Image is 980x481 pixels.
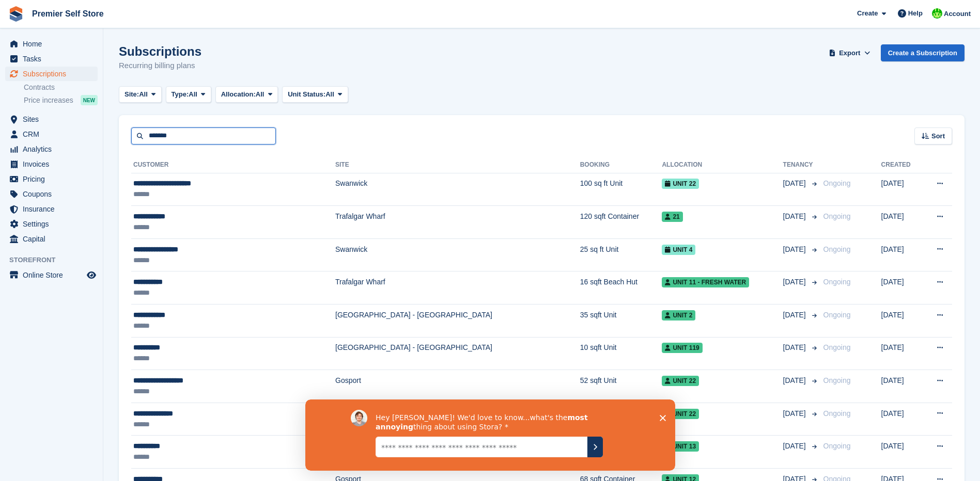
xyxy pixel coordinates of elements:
td: Trafalgar Wharf [335,271,580,304]
td: [DATE] [881,271,922,304]
td: 52 sqft Unit [580,370,662,403]
th: Site [335,157,580,173]
span: Ongoing [823,442,851,450]
span: [DATE] [783,441,808,452]
span: Ongoing [823,245,851,253]
button: Export [827,44,873,61]
span: Coupons [23,187,85,201]
span: [DATE] [783,244,808,255]
td: 100 sq ft Unit [580,173,662,206]
a: menu [5,217,98,231]
span: Analytics [23,142,85,156]
span: Invoices [23,157,85,171]
button: Unit Status: All [282,86,348,103]
span: Account [944,9,971,19]
span: Help [908,8,923,19]
span: Settings [23,217,85,231]
a: menu [5,127,98,141]
span: Unit 119 [662,343,702,353]
span: Unit 2 [662,310,695,320]
td: [DATE] [881,238,922,271]
span: CRM [23,127,85,141]
p: Recurring billing plans [119,60,201,72]
a: Preview store [85,269,98,281]
span: Ongoing [823,212,851,220]
a: menu [5,268,98,282]
a: Price increases NEW [24,94,98,106]
td: 120 sqft Container [580,206,662,239]
a: menu [5,67,98,81]
button: Site: All [119,86,162,103]
a: menu [5,52,98,66]
span: [DATE] [783,277,808,287]
span: Allocation: [221,89,256,100]
span: Subscriptions [23,67,85,81]
a: menu [5,157,98,171]
td: [DATE] [881,173,922,206]
span: Ongoing [823,311,851,319]
span: Type: [172,89,189,100]
span: Site: [125,89,139,100]
iframe: Survey by David from Stora [305,399,675,471]
span: Storefront [9,255,103,265]
span: Unit 22 [662,179,699,189]
span: Unit 22 [662,376,699,386]
span: [DATE] [783,408,808,419]
span: Pricing [23,172,85,186]
span: Export [839,48,860,58]
td: [DATE] [881,370,922,403]
span: [DATE] [783,375,808,386]
img: Kirsten Hallett [932,8,942,19]
td: [DATE] [881,436,922,469]
span: [DATE] [783,310,808,320]
a: Create a Subscription [881,44,965,61]
span: Unit 22 [662,409,699,419]
td: 25 sq ft Unit [580,238,662,271]
span: All [256,89,265,100]
td: 16 sqft Beach Hut [580,271,662,304]
img: stora-icon-8386f47178a22dfd0bd8f6a31ec36ba5ce8667c1dd55bd0f319d3a0aa187defe.svg [8,6,24,22]
a: menu [5,232,98,246]
td: 35 sqft Unit [580,304,662,338]
span: Ongoing [823,179,851,187]
td: [DATE] [881,403,922,436]
a: menu [5,112,98,126]
a: menu [5,187,98,201]
span: Unit 4 [662,245,695,255]
span: Unit 13 [662,441,699,452]
td: Gosport [335,370,580,403]
a: menu [5,142,98,156]
div: NEW [81,95,98,105]
span: Price increases [24,95,73,105]
span: All [189,89,197,100]
th: Tenancy [783,157,819,173]
td: [GEOGRAPHIC_DATA] - [GEOGRAPHIC_DATA] [335,304,580,338]
span: Tasks [23,52,85,66]
th: Created [881,157,922,173]
span: Ongoing [823,376,851,384]
td: Swanwick [335,173,580,206]
span: Capital [23,232,85,246]
th: Allocation [662,157,783,173]
span: Ongoing [823,343,851,351]
td: [DATE] [881,206,922,239]
span: Create [857,8,878,19]
button: Allocation: All [215,86,278,103]
td: [DATE] [881,304,922,338]
span: All [325,89,334,100]
span: [DATE] [783,178,808,189]
span: All [139,89,148,100]
span: Online Store [23,268,85,282]
th: Booking [580,157,662,173]
span: Sites [23,112,85,126]
span: [DATE] [783,211,808,222]
span: Home [23,37,85,51]
td: Trafalgar Wharf [335,206,580,239]
span: 21 [662,212,682,222]
span: Unit Status: [288,89,325,100]
span: Sort [931,131,945,141]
